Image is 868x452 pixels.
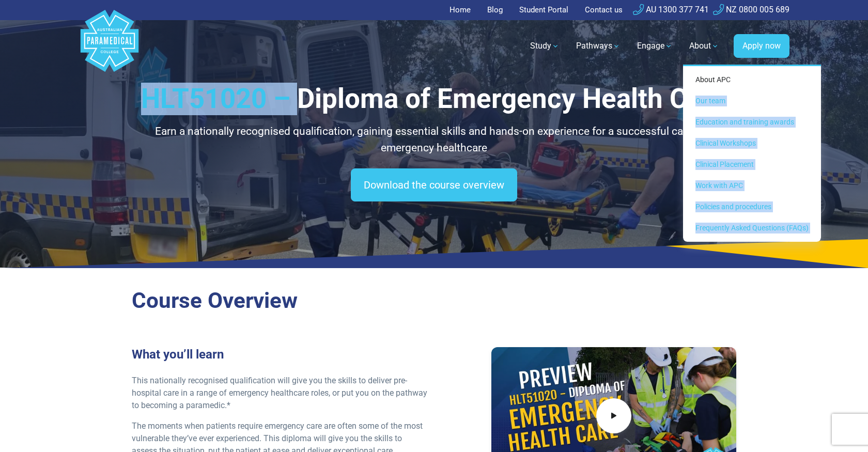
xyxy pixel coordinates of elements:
[570,32,627,60] a: Pathways
[687,219,817,238] a: Frequently Asked Questions (FAQs)
[132,83,736,115] h1: HLT51020 – Diploma of Emergency Health Care
[687,197,817,216] a: Policies and procedures
[687,113,817,132] a: Education and training awards
[687,70,817,89] a: About APC
[687,91,817,111] a: Our team
[524,32,566,60] a: Study
[633,5,709,14] a: AU 1300 377 741
[631,32,679,60] a: Engage
[687,134,817,153] a: Clinical Workshops
[132,347,428,362] h3: What you’ll learn
[687,176,817,195] a: Work with APC
[683,32,725,60] a: About
[132,375,428,412] p: This nationally recognised qualification will give you the skills to deliver pre-hospital care in...
[683,65,821,242] div: About
[713,5,789,14] a: NZ 0800 005 689
[687,155,817,174] a: Clinical Placement
[79,20,141,72] a: Australian Paramedical College
[734,34,789,58] a: Apply now
[132,288,736,314] h2: Course Overview
[351,168,517,201] a: Download the course overview
[132,123,736,156] p: Earn a nationally recognised qualification, gaining essential skills and hands-on experience for ...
